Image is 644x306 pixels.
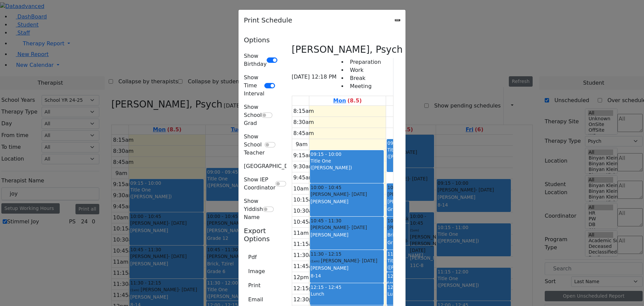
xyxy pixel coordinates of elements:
[387,153,460,160] div: ([PERSON_NAME])
[244,74,264,98] label: Show Time Interval
[311,224,383,231] div: [PERSON_NAME]
[387,285,418,290] span: 12:15 - 12:45
[387,239,460,246] div: Grade 6
[387,264,460,271] div: ([PERSON_NAME])
[387,273,418,279] span: 12:00 - 12:15
[311,158,383,164] div: Title One
[244,293,267,306] button: Email
[387,206,460,213] div: Grade 12
[292,118,315,126] div: 8:30am
[292,44,403,55] h3: [PERSON_NAME], Psych
[292,129,315,137] div: 8:45am
[387,279,460,286] div: Lunch
[311,184,341,191] span: 10:00 - 10:45
[387,251,418,257] span: 11:30 - 12:00
[387,291,460,297] div: Lunch
[387,217,418,224] span: 10:45 - 11:30
[292,296,319,304] div: 12:30pm
[387,231,460,238] div: Brick, Tzirel
[311,291,383,297] div: Lunch
[244,36,277,44] h5: Options
[347,97,362,105] label: (8.5)
[347,82,381,90] li: Meeting
[311,285,341,290] span: 12:15 - 12:45
[244,133,265,157] label: Show School Teacher
[244,251,261,264] button: Pdf
[311,191,383,198] div: [PERSON_NAME]
[244,265,269,278] button: Image
[292,163,315,171] div: 9:30am
[244,52,267,68] label: Show Birthday
[292,285,319,293] div: 12:15pm
[292,229,310,237] div: 11am
[311,272,383,279] div: 8-14
[387,191,460,198] div: [PERSON_NAME]
[387,198,460,205] div: [PERSON_NAME]
[292,196,319,204] div: 10:15am
[311,231,383,238] div: [PERSON_NAME]
[359,258,377,263] span: - [DATE]
[244,227,277,243] h5: Export Options
[244,197,263,221] label: Show Yiddish Name
[395,19,400,21] button: Close
[311,251,341,257] span: 11:30 - 12:15
[348,225,367,230] span: - [DATE]
[311,260,320,263] span: (1xm)
[292,73,337,81] span: [DATE] 12:18 PM
[292,107,315,115] div: 8:15am
[347,58,381,66] li: Preparation
[387,184,418,191] span: 10:00 - 10:45
[292,185,310,193] div: 10am
[387,146,460,153] div: Title One
[292,240,319,248] div: 11:15am
[387,224,460,231] div: [PERSON_NAME]
[311,198,383,205] div: [PERSON_NAME]
[292,273,310,281] div: 12pm
[311,265,383,271] div: [PERSON_NAME]
[311,257,383,264] div: [PERSON_NAME]
[348,191,367,197] span: - [DATE]
[387,257,460,264] div: Title One
[292,207,319,215] div: 10:30am
[244,15,292,25] h5: Print Schedule
[292,251,319,259] div: 11:30am
[311,151,341,157] span: 09:15 - 10:00
[294,140,309,148] div: 9am
[332,96,363,105] a: August 25, 2025
[347,66,381,74] li: Work
[347,74,381,82] li: Break
[311,164,383,171] div: ([PERSON_NAME])
[311,217,341,224] span: 10:45 - 11:30
[292,151,315,160] div: 9:15am
[244,279,265,292] button: Print
[292,218,319,226] div: 10:45am
[244,176,275,192] label: Show IEP Coordinator
[387,140,418,146] span: 09:00 - 09:45
[244,162,300,170] label: [GEOGRAPHIC_DATA]
[292,262,319,270] div: 11:45am
[244,103,262,127] label: Show School Grad
[292,174,315,182] div: 9:45am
